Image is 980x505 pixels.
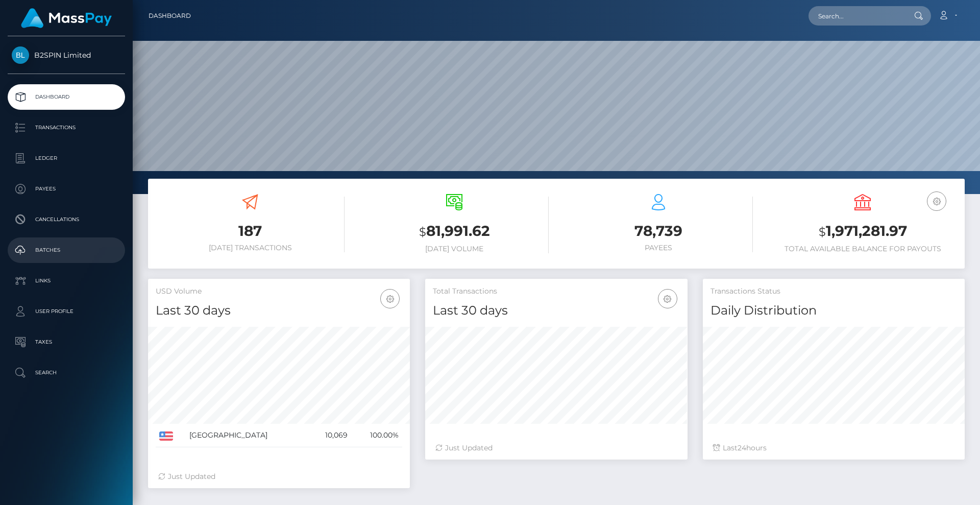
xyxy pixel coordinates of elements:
[710,286,957,297] h5: Transactions Status
[12,304,121,319] p: User Profile
[12,334,121,350] p: Taxes
[12,89,121,105] p: Dashboard
[156,244,345,252] h6: [DATE] Transactions
[819,225,826,239] small: $
[8,237,125,263] a: Batches
[149,5,191,27] a: Dashboard
[8,51,125,60] span: B2SPIN Limited
[12,273,121,288] p: Links
[158,471,400,482] div: Just Updated
[8,176,125,202] a: Payees
[8,268,125,294] a: Links
[156,286,402,297] h5: USD Volume
[8,329,125,355] a: Taxes
[12,46,29,64] img: B2SPIN Limited
[12,365,121,380] p: Search
[8,360,125,386] a: Search
[8,84,125,110] a: Dashboard
[8,299,125,324] a: User Profile
[159,431,173,441] img: US.png
[710,302,957,320] h4: Daily Distribution
[156,302,402,320] h4: Last 30 days
[564,221,753,241] h3: 78,739
[564,244,753,252] h6: Payees
[156,221,345,241] h3: 187
[12,212,121,227] p: Cancellations
[12,181,121,197] p: Payees
[435,443,677,453] div: Just Updated
[8,115,125,140] a: Transactions
[738,443,746,452] span: 24
[808,6,904,26] input: Search...
[8,146,125,171] a: Ledger
[12,151,121,166] p: Ledger
[433,286,679,297] h5: Total Transactions
[12,243,121,258] p: Batches
[433,302,679,320] h4: Last 30 days
[21,8,112,28] img: MassPay Logo
[419,225,426,239] small: $
[186,424,308,447] td: [GEOGRAPHIC_DATA]
[713,443,954,453] div: Last hours
[768,221,957,242] h3: 1,971,281.97
[351,424,403,447] td: 100.00%
[768,245,957,253] h6: Total Available Balance for Payouts
[12,120,121,135] p: Transactions
[8,207,125,232] a: Cancellations
[360,245,549,253] h6: [DATE] Volume
[360,221,549,242] h3: 81,991.62
[308,424,351,447] td: 10,069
